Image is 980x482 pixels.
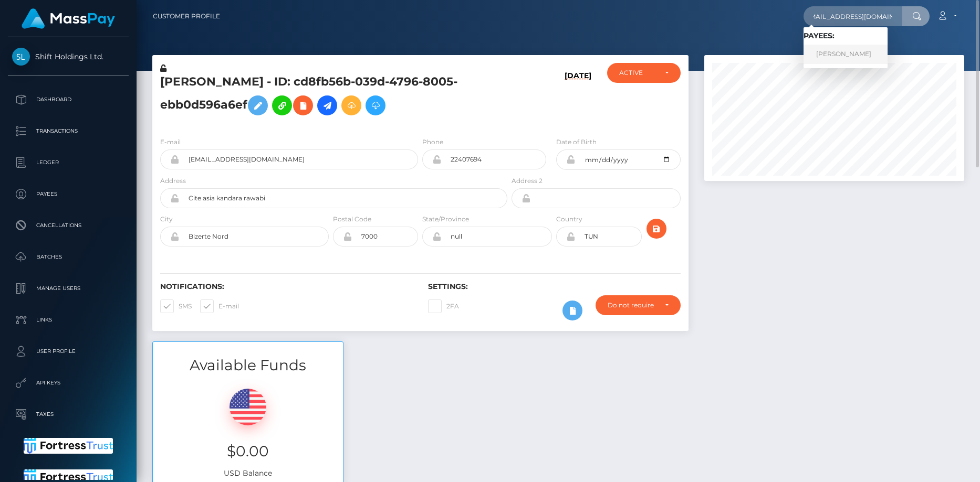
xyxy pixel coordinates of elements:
[12,92,124,108] p: Dashboard
[804,31,888,40] h6: Payees:
[556,215,582,224] label: Country
[804,45,888,64] a: [PERSON_NAME]
[160,282,412,291] h6: Notifications:
[12,375,124,391] p: API Keys
[8,87,129,113] a: Dashboard
[160,176,186,186] label: Address
[24,438,113,454] img: Fortress Trust
[596,295,680,315] button: Do not require
[153,5,220,27] a: Customer Profile
[12,281,124,296] p: Manage Users
[12,48,30,66] img: Shift Holdings Ltd.
[12,186,124,202] p: Payees
[565,71,591,124] h6: [DATE]
[22,8,115,29] img: MassPay Logo
[12,249,124,265] p: Batches
[12,155,124,170] p: Ledger
[161,441,335,462] h3: $0.00
[153,355,343,376] h3: Available Funds
[8,338,129,365] a: User Profile
[317,95,337,115] a: Initiate Payout
[428,299,459,313] label: 2FA
[619,69,656,77] div: ACTIVE
[422,215,469,224] label: State/Province
[8,275,129,302] a: Manage Users
[160,137,181,147] label: E-mail
[12,218,124,233] p: Cancellations
[428,282,680,291] h6: Settings:
[608,301,656,309] div: Do not require
[8,307,129,333] a: Links
[804,6,902,26] input: Search...
[12,312,124,328] p: Links
[607,63,681,83] button: ACTIVE
[8,370,129,396] a: API Keys
[8,181,129,207] a: Payees
[230,389,266,425] img: USD.png
[8,212,129,239] a: Cancellations
[556,137,597,147] label: Date of Birth
[8,244,129,270] a: Batches
[8,149,129,176] a: Ledger
[422,137,443,147] label: Phone
[160,74,502,121] h5: [PERSON_NAME] - ID: cd8fb56b-039d-4796-8005-ebb0d596a6ef
[12,123,124,139] p: Transactions
[12,344,124,359] p: User Profile
[12,406,124,422] p: Taxes
[160,215,173,224] label: City
[160,299,192,313] label: SMS
[333,215,371,224] label: Postal Code
[8,118,129,144] a: Transactions
[200,299,239,313] label: E-mail
[8,52,129,61] span: Shift Holdings Ltd.
[8,401,129,427] a: Taxes
[512,176,543,186] label: Address 2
